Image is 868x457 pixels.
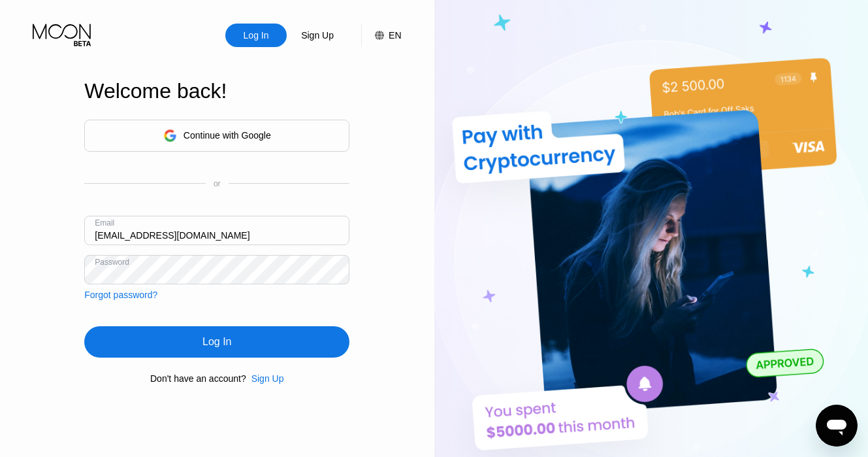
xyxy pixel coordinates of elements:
[84,79,349,103] div: Welcome back!
[251,373,284,384] div: Sign Up
[84,290,157,300] div: Forgot password?
[95,218,114,228] div: Email
[389,30,401,41] div: EN
[150,373,246,384] div: Don't have an account?
[184,130,271,141] div: Continue with Google
[225,24,287,47] div: Log In
[246,373,284,384] div: Sign Up
[361,24,401,47] div: EN
[202,335,231,348] div: Log In
[84,326,349,358] div: Log In
[287,24,348,47] div: Sign Up
[816,405,858,447] iframe: Button to launch messaging window
[84,120,349,152] div: Continue with Google
[242,29,270,42] div: Log In
[300,29,335,42] div: Sign Up
[214,179,221,188] div: or
[95,258,129,267] div: Password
